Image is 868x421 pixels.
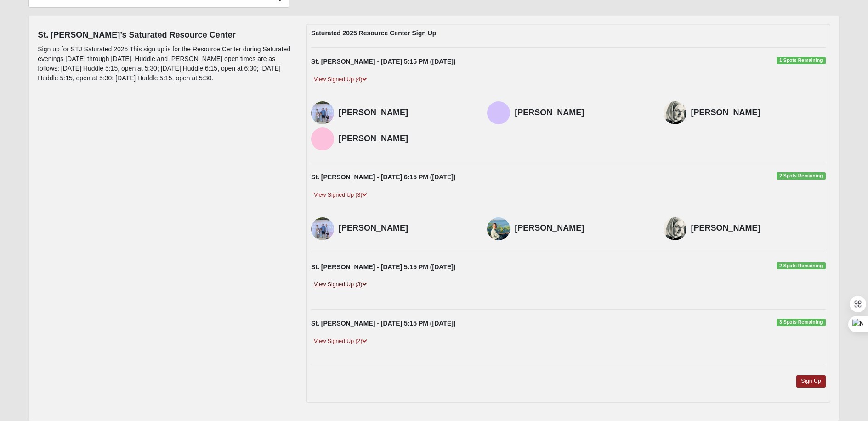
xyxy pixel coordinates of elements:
[664,217,686,240] img: Olga Aguilar
[515,223,649,233] h4: [PERSON_NAME]
[796,375,826,388] a: Sign Up
[777,319,826,326] span: 3 Spots Remaining
[339,223,473,233] h4: [PERSON_NAME]
[311,29,436,37] strong: Saturated 2025 Resource Center Sign Up
[339,134,473,144] h4: [PERSON_NAME]
[487,217,510,240] img: Kim Fertitta
[515,108,649,118] h4: [PERSON_NAME]
[777,57,826,64] span: 1 Spots Remaining
[487,101,510,124] img: Charissa Higdon
[691,108,826,118] h4: [PERSON_NAME]
[311,58,455,65] strong: St. [PERSON_NAME] - [DATE] 5:15 PM ([DATE])
[311,217,334,240] img: Dannett King
[311,101,334,124] img: Dannett King
[339,108,473,118] h4: [PERSON_NAME]
[311,263,455,271] strong: St. [PERSON_NAME] - [DATE] 5:15 PM ([DATE])
[311,75,370,84] a: View Signed Up (4)
[777,172,826,180] span: 2 Spots Remaining
[311,337,370,346] a: View Signed Up (2)
[311,173,455,181] strong: St. [PERSON_NAME] - [DATE] 6:15 PM ([DATE])
[691,223,826,233] h4: [PERSON_NAME]
[38,30,293,40] h4: St. [PERSON_NAME]’s Saturated Resource Center
[664,101,686,124] img: Olga Aguilar
[311,280,370,289] a: View Signed Up (3)
[38,44,293,83] p: Sign up for STJ Saturated 2025 This sign up is for the Resource Center during Saturated evenings ...
[311,127,334,150] img: Alex Aguilar
[777,262,826,270] span: 2 Spots Remaining
[311,320,455,327] strong: St. [PERSON_NAME] - [DATE] 5:15 PM ([DATE])
[311,190,370,200] a: View Signed Up (3)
